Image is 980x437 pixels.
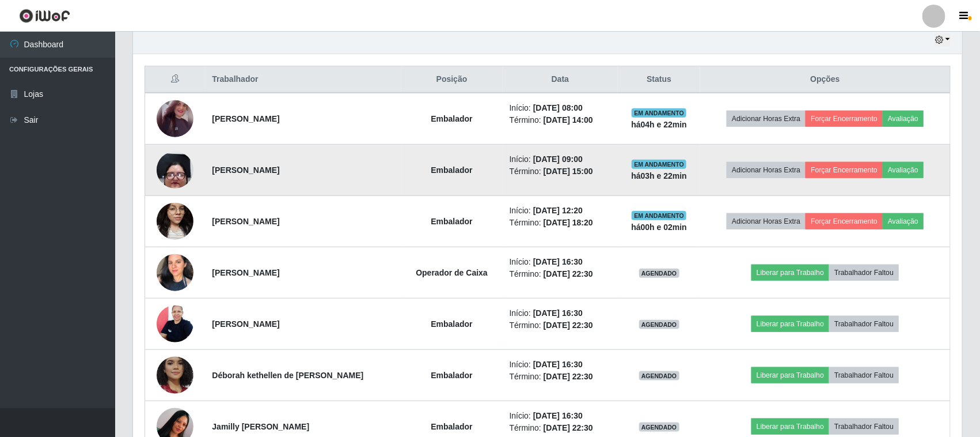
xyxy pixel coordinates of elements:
[829,367,899,383] button: Trabalhador Faltou
[510,359,611,371] li: Início:
[157,96,193,142] img: 1738977302932.jpeg
[544,372,593,381] time: [DATE] 22:30
[639,423,679,432] span: AGENDADO
[639,320,679,329] span: AGENDADO
[212,422,309,431] strong: Jamilly [PERSON_NAME]
[544,321,593,330] time: [DATE] 22:30
[533,411,583,420] time: [DATE] 16:30
[639,371,679,381] span: AGENDADO
[510,319,611,331] li: Término:
[157,197,193,246] img: 1729691026588.jpeg
[510,102,611,114] li: Início:
[205,66,401,93] th: Trabalhador
[632,108,686,118] span: EM ANDAMENTO
[544,269,593,278] time: [DATE] 22:30
[157,129,193,211] img: 1748467830576.jpeg
[829,265,899,281] button: Trabalhador Faltou
[618,66,700,93] th: Status
[751,367,829,383] button: Liberar para Trabalho
[510,165,611,178] li: Término:
[510,410,611,422] li: Início:
[510,153,611,165] li: Início:
[631,171,687,180] strong: há 03 h e 22 min
[431,217,472,226] strong: Embalador
[431,114,472,123] strong: Embalador
[632,160,686,169] span: EM ANDAMENTO
[416,268,488,277] strong: Operador de Caixa
[510,422,611,434] li: Término:
[751,265,829,281] button: Liberar para Trabalho
[533,206,583,215] time: [DATE] 12:20
[157,337,193,413] img: 1705882743267.jpeg
[212,319,279,329] strong: [PERSON_NAME]
[503,66,618,93] th: Data
[212,114,279,123] strong: [PERSON_NAME]
[631,223,687,232] strong: há 00 h e 02 min
[883,213,924,229] button: Avaliação
[212,371,363,380] strong: Déborah kethellen de [PERSON_NAME]
[533,308,583,318] time: [DATE] 16:30
[806,213,883,229] button: Forçar Encerramento
[883,111,924,127] button: Avaliação
[544,218,593,227] time: [DATE] 18:20
[510,205,611,217] li: Início:
[212,217,279,226] strong: [PERSON_NAME]
[544,167,593,176] time: [DATE] 15:00
[431,422,472,431] strong: Embalador
[157,299,193,348] img: 1705883176470.jpeg
[431,165,472,175] strong: Embalador
[19,9,70,23] img: CoreUI Logo
[533,103,583,112] time: [DATE] 08:00
[510,256,611,268] li: Início:
[751,419,829,435] button: Liberar para Trabalho
[157,247,193,299] img: 1733585220712.jpeg
[212,268,279,277] strong: [PERSON_NAME]
[533,257,583,266] time: [DATE] 16:30
[806,162,883,178] button: Forçar Encerramento
[533,155,583,164] time: [DATE] 09:00
[401,66,503,93] th: Posição
[639,269,679,278] span: AGENDADO
[829,419,899,435] button: Trabalhador Faltou
[431,319,472,329] strong: Embalador
[510,371,611,383] li: Término:
[751,316,829,332] button: Liberar para Trabalho
[431,371,472,380] strong: Embalador
[510,268,611,280] li: Término:
[727,213,806,229] button: Adicionar Horas Extra
[883,162,924,178] button: Avaliação
[510,114,611,126] li: Término:
[212,165,279,175] strong: [PERSON_NAME]
[533,360,583,369] time: [DATE] 16:30
[544,115,593,125] time: [DATE] 14:00
[544,423,593,432] time: [DATE] 22:30
[727,162,806,178] button: Adicionar Horas Extra
[829,316,899,332] button: Trabalhador Faltou
[700,66,950,93] th: Opções
[510,217,611,229] li: Término:
[727,111,806,127] button: Adicionar Horas Extra
[806,111,883,127] button: Forçar Encerramento
[632,211,686,220] span: EM ANDAMENTO
[631,120,687,129] strong: há 04 h e 22 min
[510,307,611,319] li: Início:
